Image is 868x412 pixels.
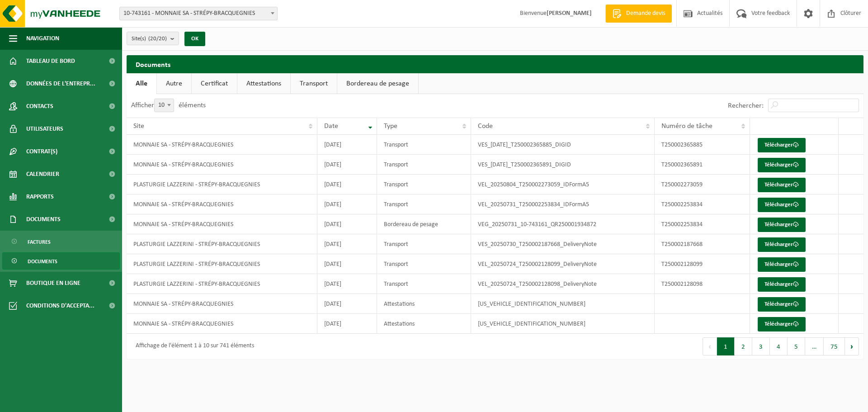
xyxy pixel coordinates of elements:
[120,7,277,20] span: 10-743161 - MONNAIE SA - STRÉPY-BRACQUEGNIES
[133,123,144,130] span: Site
[758,317,806,331] a: Télécharger
[317,234,377,254] td: [DATE]
[471,214,655,234] td: VEG_20250731_10-743161_QR250001934872
[2,252,120,270] a: Documents
[127,175,317,194] td: PLASTURGIE LAZZERINI - STRÉPY-BRACQUEGNIES
[655,135,750,155] td: T250002365885
[384,123,397,130] span: Type
[127,194,317,214] td: MONNAIE SA - STRÉPY-BRACQUEGNIES
[127,32,179,45] button: Site(s)(20/20)
[735,337,752,355] button: 2
[317,214,377,234] td: [DATE]
[127,254,317,274] td: PLASTURGIE LAZZERINI - STRÉPY-BRACQUEGNIES
[317,274,377,294] td: [DATE]
[26,140,57,163] span: Contrat(s)
[471,155,655,175] td: VES_[DATE]_T250002365891_DIGID
[758,277,806,292] a: Télécharger
[127,55,863,73] h2: Documents
[845,337,859,355] button: Next
[824,337,845,355] button: 75
[184,32,205,46] button: OK
[26,294,94,317] span: Conditions d'accepta...
[377,234,471,254] td: Transport
[127,73,156,94] a: Alle
[661,123,712,130] span: Numéro de tâche
[788,337,805,355] button: 5
[770,337,788,355] button: 4
[119,7,278,20] span: 10-743161 - MONNAIE SA - STRÉPY-BRACQUEGNIES
[127,234,317,254] td: PLASTURGIE LAZZERINI - STRÉPY-BRACQUEGNIES
[337,73,418,94] a: Bordereau de pesage
[317,155,377,175] td: [DATE]
[127,155,317,175] td: MONNAIE SA - STRÉPY-BRACQUEGNIES
[26,50,75,72] span: Tableau de bord
[655,234,750,254] td: T250002187668
[377,175,471,194] td: Transport
[127,214,317,234] td: MONNAIE SA - STRÉPY-BRACQUEGNIES
[157,73,191,94] a: Autre
[478,123,493,130] span: Code
[758,198,806,212] a: Télécharger
[717,337,735,355] button: 1
[805,337,824,355] span: …
[758,138,806,152] a: Télécharger
[471,175,655,194] td: VEL_20250804_T250002273059_IDFormA5
[377,214,471,234] td: Bordereau de pesage
[26,163,59,185] span: Calendrier
[471,274,655,294] td: VEL_20250724_T250002128098_DeliveryNote
[377,294,471,314] td: Attestations
[131,102,206,109] label: Afficher éléments
[317,135,377,155] td: [DATE]
[317,194,377,214] td: [DATE]
[377,254,471,274] td: Transport
[26,72,95,95] span: Données de l'entrepr...
[655,214,750,234] td: T250002253834
[471,135,655,155] td: VES_[DATE]_T250002365885_DIGID
[377,314,471,334] td: Attestations
[605,5,672,23] a: Demande devis
[127,294,317,314] td: MONNAIE SA - STRÉPY-BRACQUEGNIES
[26,185,54,208] span: Rapports
[192,73,237,94] a: Certificat
[2,233,120,250] a: Factures
[655,155,750,175] td: T250002365891
[728,102,764,109] label: Rechercher:
[377,194,471,214] td: Transport
[703,337,717,355] button: Previous
[655,274,750,294] td: T250002128098
[132,32,167,46] span: Site(s)
[547,10,592,17] strong: [PERSON_NAME]
[26,27,59,50] span: Navigation
[154,99,174,112] span: 10
[471,194,655,214] td: VEL_20250731_T250002253834_IDFormA5
[26,208,61,231] span: Documents
[377,135,471,155] td: Transport
[127,274,317,294] td: PLASTURGIE LAZZERINI - STRÉPY-BRACQUEGNIES
[291,73,337,94] a: Transport
[758,297,806,312] a: Télécharger
[471,254,655,274] td: VEL_20250724_T250002128099_DeliveryNote
[624,9,667,18] span: Demande devis
[758,158,806,172] a: Télécharger
[655,175,750,194] td: T250002273059
[655,194,750,214] td: T250002253834
[655,254,750,274] td: T250002128099
[471,294,655,314] td: [US_VEHICLE_IDENTIFICATION_NUMBER]
[471,314,655,334] td: [US_VEHICLE_IDENTIFICATION_NUMBER]
[471,234,655,254] td: VES_20250730_T250002187668_DeliveryNote
[317,314,377,334] td: [DATE]
[127,135,317,155] td: MONNAIE SA - STRÉPY-BRACQUEGNIES
[377,274,471,294] td: Transport
[758,218,806,232] a: Télécharger
[26,95,53,118] span: Contacts
[317,294,377,314] td: [DATE]
[28,253,57,270] span: Documents
[148,36,167,42] count: (20/20)
[131,338,254,355] div: Affichage de l'élément 1 à 10 sur 741 éléments
[752,337,770,355] button: 3
[155,99,174,112] span: 10
[317,254,377,274] td: [DATE]
[317,175,377,194] td: [DATE]
[237,73,290,94] a: Attestations
[758,178,806,192] a: Télécharger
